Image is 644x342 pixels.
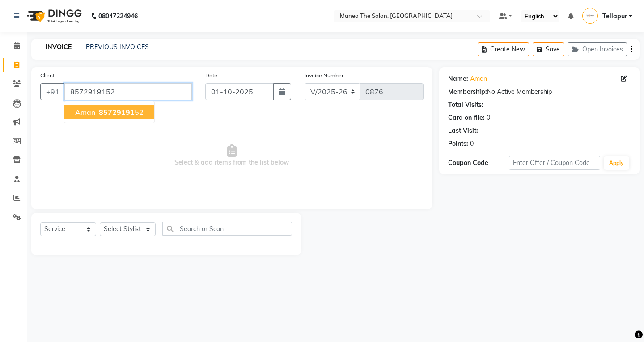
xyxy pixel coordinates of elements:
[97,108,144,117] ngb-highlight: 52
[40,83,65,100] button: +91
[487,113,490,122] div: 0
[448,139,468,148] div: Points:
[582,8,598,24] img: Tellapur
[602,12,627,21] span: Tellapur
[205,72,217,80] label: Date
[533,42,564,56] button: Save
[448,126,478,135] div: Last Visit:
[448,87,631,97] div: No Active Membership
[23,4,84,29] img: logo
[42,39,75,55] a: INVOICE
[604,156,629,170] button: Apply
[40,111,424,200] span: Select & add items from the list below
[86,43,149,51] a: PREVIOUS INVOICES
[480,126,483,135] div: -
[99,108,135,117] span: 85729191
[75,108,95,117] span: aman
[470,139,474,148] div: 0
[568,42,627,56] button: Open Invoices
[470,74,487,84] a: Aman
[64,83,192,100] input: Search by Name/Mobile/Email/Code
[98,4,138,29] b: 08047224946
[162,222,292,236] input: Search or Scan
[448,100,483,110] div: Total Visits:
[478,42,529,56] button: Create New
[40,72,55,80] label: Client
[448,87,487,97] div: Membership:
[448,74,468,84] div: Name:
[509,156,600,170] input: Enter Offer / Coupon Code
[305,72,343,80] label: Invoice Number
[448,158,509,168] div: Coupon Code
[448,113,485,122] div: Card on file:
